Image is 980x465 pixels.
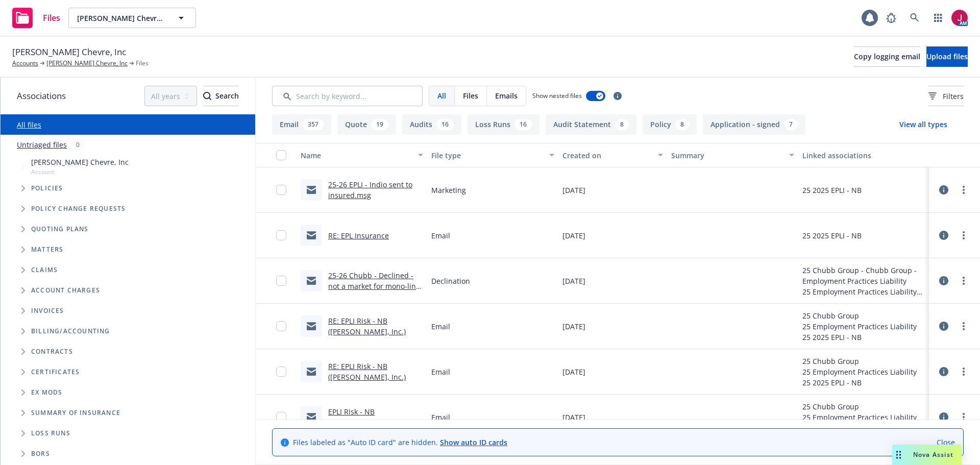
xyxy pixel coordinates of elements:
[43,14,60,22] span: Files
[31,410,120,416] span: Summary of insurance
[31,328,110,334] span: Billing/Accounting
[562,276,585,286] span: [DATE]
[615,119,629,130] div: 8
[926,52,968,61] span: Upload files
[272,86,423,106] input: Search by keyword...
[328,180,412,200] a: 25-26 EPLI - Indio sent to insured.msg
[958,184,970,196] a: more
[468,114,540,135] button: Loss Runs
[802,321,917,332] div: 25 Employment Practices Liability
[495,90,518,101] span: Emails
[562,321,585,332] span: [DATE]
[532,91,582,100] span: Show nested files
[276,230,286,240] input: Toggle Row Selected
[675,119,689,130] div: 8
[17,139,67,150] a: Untriaged files
[136,59,149,68] span: Files
[31,308,64,314] span: Invoices
[371,119,388,130] div: 19
[431,321,450,332] span: Email
[31,349,73,355] span: Contracts
[31,157,129,167] span: [PERSON_NAME] Chevre, Inc
[12,59,38,68] a: Accounts
[798,143,929,167] button: Linked associations
[643,114,697,135] button: Policy
[431,412,450,423] span: Email
[802,412,917,423] div: 25 Employment Practices Liability
[31,389,62,396] span: Ex Mods
[436,119,454,130] div: 16
[562,150,652,161] div: Created on
[46,59,128,68] a: [PERSON_NAME] Chevre, Inc
[31,267,58,273] span: Claims
[802,265,925,286] div: 25 Chubb Group - Chubb Group - Employment Practices Liability
[1,321,255,464] div: Folder Tree Example
[802,366,917,377] div: 25 Employment Practices Liability
[958,365,970,378] a: more
[276,150,286,160] input: Select all
[958,320,970,332] a: more
[276,412,286,422] input: Toggle Row Selected
[301,150,412,161] div: Name
[913,450,953,459] span: Nova Assist
[293,437,507,448] span: Files labeled as "Auto ID card" are hidden.
[431,150,543,161] div: File type
[928,91,964,102] span: Filters
[958,411,970,423] a: more
[77,13,165,23] span: [PERSON_NAME] Chevre, Inc
[958,229,970,241] a: more
[802,356,917,366] div: 25 Chubb Group
[562,412,585,423] span: [DATE]
[802,185,862,195] div: 25 2025 EPLI - NB
[802,286,925,297] div: 25 Employment Practices Liability
[31,206,126,212] span: Policy change requests
[71,139,85,151] div: 0
[883,114,964,135] button: View all types
[431,230,450,241] span: Email
[337,114,396,135] button: Quote
[671,150,782,161] div: Summary
[31,247,63,253] span: Matters
[437,90,446,101] span: All
[276,366,286,377] input: Toggle Row Selected
[328,316,406,336] a: RE: EPLI Risk - NB ([PERSON_NAME], Inc.)
[546,114,636,135] button: Audit Statement
[8,4,64,32] a: Files
[928,86,964,106] button: Filters
[892,445,905,465] div: Drag to move
[854,52,920,61] span: Copy logging email
[1,155,255,321] div: Tree Example
[203,86,239,106] button: SearchSearch
[562,230,585,241] span: [DATE]
[12,45,126,59] span: [PERSON_NAME] Chevre, Inc
[203,86,239,106] div: Search
[904,8,925,28] a: Search
[558,143,668,167] button: Created on
[17,120,41,130] a: All files
[297,143,427,167] button: Name
[928,8,948,28] a: Switch app
[328,271,420,312] a: 25-26 Chubb - Declined - not a market for mono-line EPLI in [GEOGRAPHIC_DATA]msg
[562,185,585,195] span: [DATE]
[881,8,901,28] a: Report a Bug
[703,114,805,135] button: Application - signed
[431,276,470,286] span: Declination
[431,185,466,195] span: Marketing
[31,167,129,176] span: Account
[784,119,798,130] div: 7
[17,89,66,103] span: Associations
[431,366,450,377] span: Email
[31,430,70,436] span: Loss Runs
[276,276,286,286] input: Toggle Row Selected
[802,332,917,342] div: 25 2025 EPLI - NB
[514,119,532,130] div: 16
[303,119,324,130] div: 357
[440,437,507,447] a: Show auto ID cards
[892,445,962,465] button: Nova Assist
[31,226,89,232] span: Quoting plans
[276,185,286,195] input: Toggle Row Selected
[951,10,968,26] img: photo
[802,150,925,161] div: Linked associations
[328,407,406,427] a: EPLI Risk - NB ([PERSON_NAME], Inc.)
[328,231,389,240] a: RE: EPL Insurance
